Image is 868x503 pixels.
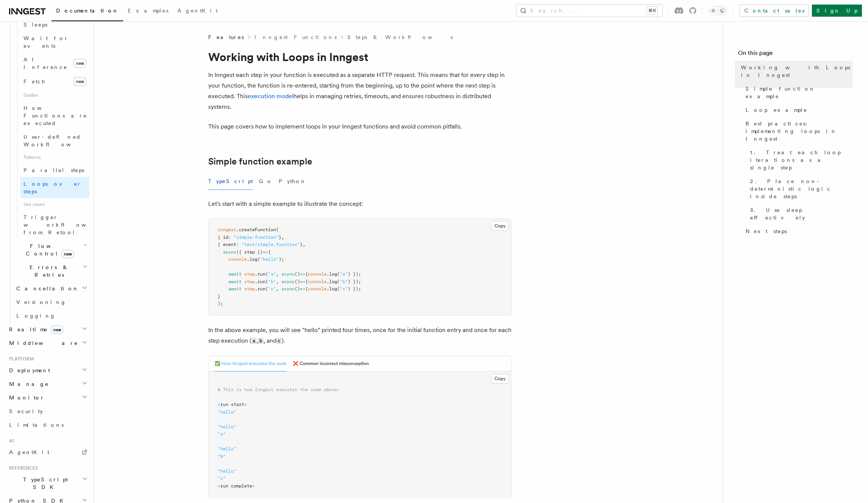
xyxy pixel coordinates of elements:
[228,286,242,291] span: await
[746,85,853,100] span: Simple function example
[208,173,253,190] button: TypeScript
[24,214,107,235] span: Trigger workflows from Retool
[281,271,295,277] span: async
[268,286,276,291] span: "c"
[24,78,46,85] span: Fetch
[20,74,89,89] a: Fetchnew
[337,286,340,291] span: (
[9,422,64,428] span: Limitations
[218,402,220,407] span: <
[218,242,236,247] span: { event
[218,294,220,299] span: }
[255,271,265,277] span: .run
[647,7,658,14] kbd: ⌘K
[13,309,89,323] a: Logging
[746,227,787,235] span: Next steps
[6,323,89,336] button: Realtimenew
[223,249,236,255] span: async
[244,279,255,284] span: step
[741,64,853,79] span: Working with Loops in Inngest
[258,338,264,344] code: b
[74,77,86,86] span: new
[255,279,265,284] span: .run
[208,325,512,346] p: In the above example, you will see "hello" printed four times, once for the initial function entr...
[6,364,89,377] button: Deployment
[746,106,807,114] span: Loop example
[6,326,63,333] span: Realtime
[254,33,337,41] a: Inngest Functions
[263,249,268,255] span: =>
[276,338,282,344] code: c
[347,33,453,41] a: Steps & Workflows
[208,199,512,209] p: Let's start with a simple example to illustrate the concept:
[24,22,47,28] span: Sleeps
[13,239,89,260] button: Flow Controlnew
[51,326,63,334] span: new
[308,279,326,284] span: console
[218,454,226,459] span: "b"
[300,242,303,247] span: }
[255,286,265,291] span: .run
[236,242,239,247] span: :
[281,235,284,240] span: ,
[6,404,89,418] a: Security
[6,394,45,401] span: Monitor
[340,271,348,277] span: "a"
[259,173,273,190] button: Go
[348,279,361,284] span: ) });
[750,177,853,200] span: 2. Place non-deterministic logic inside steps
[20,31,89,53] a: Wait for events
[750,149,853,171] span: 1. Treat each loop iterations as a single step
[236,227,276,232] span: .createFunction
[6,391,89,404] button: Monitor
[340,286,348,291] span: "c"
[220,483,252,489] span: run complete
[252,483,255,489] span: >
[123,2,173,20] a: Examples
[20,53,89,74] a: AI Inferencenew
[208,156,312,167] a: Simple function example
[24,56,67,70] span: AI Inference
[6,438,14,444] span: AI
[337,271,340,277] span: (
[218,301,223,306] span: );
[276,227,279,232] span: (
[6,356,34,362] span: Platform
[13,282,89,295] button: Cancellation
[747,174,853,203] a: 2. Place non-deterministic logic inside steps
[6,377,89,391] button: Manage
[303,242,305,247] span: ,
[24,105,87,126] span: How Functions are executed
[24,167,84,173] span: Parallel steps
[20,151,89,163] span: Patterns
[6,336,89,350] button: Middleware
[348,286,361,291] span: ) });
[295,286,300,291] span: ()
[248,92,294,100] a: execution model
[265,271,268,277] span: (
[20,130,89,151] a: User-defined Workflows
[738,61,853,82] a: Working with Loops in Inngest
[742,117,853,146] a: Best practices: implementing loops in Inngest
[128,8,168,14] span: Examples
[56,8,119,14] span: Documentation
[215,356,287,371] button: ✅ How Inngest executes the code
[295,271,300,277] span: ()
[52,2,123,21] a: Documentation
[265,279,268,284] span: (
[300,286,305,291] span: =>
[20,101,89,130] a: How Functions are executed
[208,121,512,132] p: This page covers how to implement loops in your Inngest functions and avoid common pitfalls.
[279,173,306,190] button: Python
[750,206,853,221] span: 3. Use sleep effectively
[20,89,89,101] span: Guides
[13,260,89,282] button: Errors & Retries
[218,431,226,437] span: "a"
[308,271,326,277] span: console
[173,2,222,20] a: AgentKit
[516,5,662,17] button: Search...⌘K
[220,402,244,407] span: run start
[738,49,853,61] h4: On this page
[251,338,257,344] code: a
[6,476,82,491] span: TypeScript SDK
